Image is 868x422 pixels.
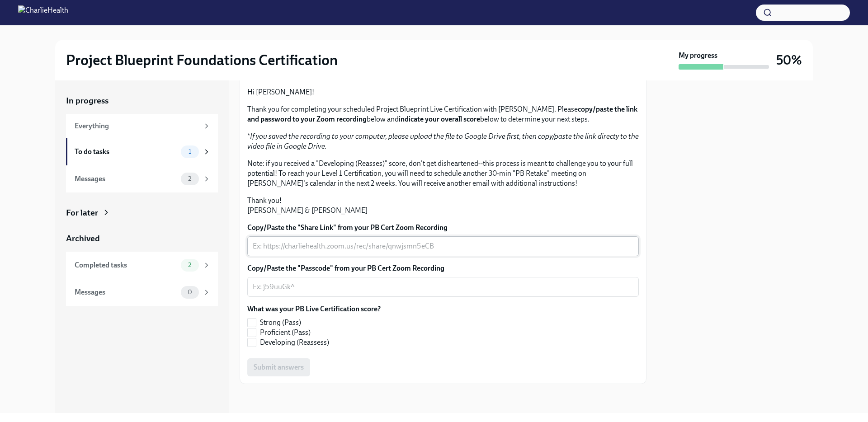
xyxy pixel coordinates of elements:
[247,263,639,273] label: Copy/Paste the "Passcode" from your PB Cert Zoom Recording
[66,252,218,279] a: Completed tasks2
[247,87,639,97] p: Hi [PERSON_NAME]!
[247,104,639,124] p: Thank you for completing your scheduled Project Blueprint Live Certification with [PERSON_NAME]. ...
[18,5,68,20] img: CharlieHealth
[679,51,717,61] strong: My progress
[182,289,198,295] span: 0
[75,147,177,157] div: To do tasks
[247,304,381,314] label: What was your PB Live Certification score?
[183,148,197,155] span: 1
[75,174,177,184] div: Messages
[399,115,480,123] strong: indicate your overall score
[247,132,639,150] em: If you saved the recording to your computer, please upload the file to Google Drive first, then c...
[183,262,197,268] span: 2
[260,338,329,347] span: Developing (Reassess)
[66,207,98,219] div: For later
[260,318,301,328] span: Strong (Pass)
[260,328,311,338] span: Proficient (Pass)
[75,287,177,297] div: Messages
[66,165,218,192] a: Messages2
[66,51,338,69] h2: Project Blueprint Foundations Certification
[247,196,639,216] p: Thank you! [PERSON_NAME] & [PERSON_NAME]
[776,52,802,68] h3: 50%
[66,138,218,165] a: To do tasks1
[66,207,218,219] a: For later
[183,175,197,182] span: 2
[66,279,218,306] a: Messages0
[75,260,177,270] div: Completed tasks
[247,223,639,233] label: Copy/Paste the "Share Link" from your PB Cert Zoom Recording
[75,121,199,131] div: Everything
[66,114,218,138] a: Everything
[247,159,639,188] p: Note: if you received a "Developing (Reasses)" score, don't get disheartened--this process is mea...
[66,233,218,244] a: Archived
[66,95,218,107] a: In progress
